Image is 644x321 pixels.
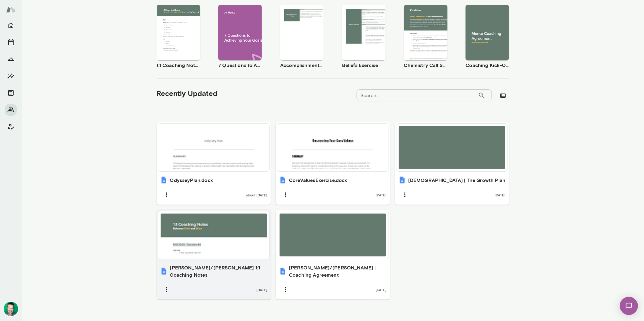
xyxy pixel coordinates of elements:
[5,104,17,116] button: Members
[376,192,386,197] span: [DATE]
[157,62,200,69] h6: 1:1 Coaching Notes
[399,176,406,184] img: Christian | The Growth Plan
[218,62,262,69] h6: 7 Questions to Achieving Your Goals
[408,176,505,184] h6: [DEMOGRAPHIC_DATA] | The Growth Plan
[170,264,268,278] h6: [PERSON_NAME]/[PERSON_NAME] 1:1 Coaching Notes
[279,176,287,184] img: CoreValuesExercise.docx
[170,176,213,184] h6: OdysseyPlan.docx
[246,192,267,197] span: about [DATE]
[342,62,386,69] h6: Beliefs Exercise
[376,287,386,292] span: [DATE]
[160,176,168,184] img: OdysseyPlan.docx
[495,192,505,197] span: [DATE]
[5,36,17,48] button: Sessions
[5,121,17,133] button: Client app
[4,302,18,316] img: Brian Lawrence
[5,53,17,65] button: Growth Plan
[289,176,347,184] h6: CoreValuesExercise.docx
[6,4,16,15] img: Mento
[404,62,447,69] h6: Chemistry Call Self-Assessment [Coaches only]
[5,87,17,99] button: Documents
[279,268,287,275] img: Chris/Brian | Coaching Agreement
[256,287,267,292] span: [DATE]
[157,88,218,98] h5: Recently Updated
[160,268,168,275] img: Chris/Brian 1:1 Coaching Notes
[5,70,17,82] button: Insights
[466,62,509,69] h6: Coaching Kick-Off | Coaching Agreement
[289,264,386,278] h6: [PERSON_NAME]/[PERSON_NAME] | Coaching Agreement
[280,62,324,69] h6: Accomplishment Tracker
[5,19,17,31] button: Home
